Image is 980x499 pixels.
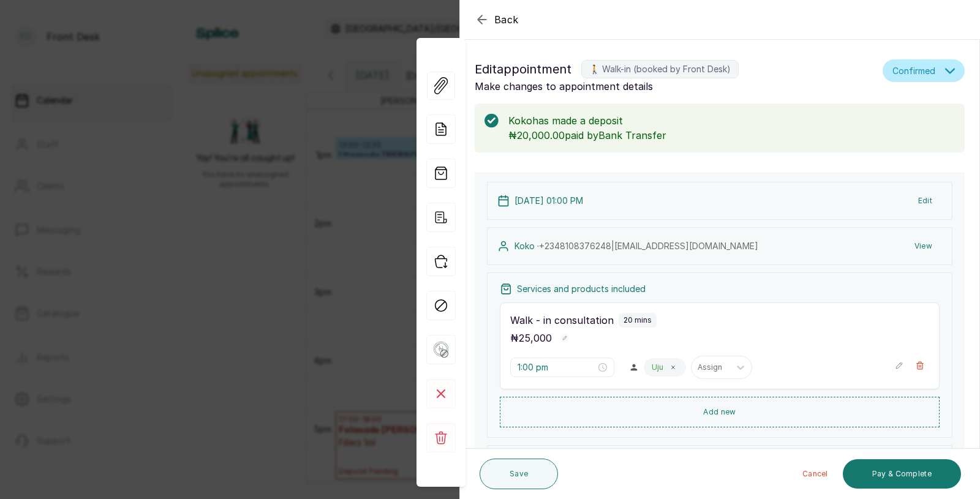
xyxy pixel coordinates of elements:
[508,128,955,143] p: ₦20,000.00 paid by Bank Transfer
[883,59,965,82] button: Confirmed
[581,60,739,78] label: 🚶 Walk-in (booked by Front Desk)
[905,235,942,257] button: View
[475,12,519,27] button: Back
[510,313,614,328] p: Walk - in consultation
[480,459,558,489] button: Save
[892,64,935,77] span: Confirmed
[518,361,596,374] input: Select time
[908,190,942,212] button: Edit
[475,79,878,94] p: Make changes to appointment details
[652,362,663,372] p: Uju
[843,459,961,489] button: Pay & Complete
[793,459,838,489] button: Cancel
[539,241,758,251] span: +234 8108376248 | [EMAIL_ADDRESS][DOMAIN_NAME]
[517,283,646,295] p: Services and products included
[500,397,940,427] button: Add new
[514,195,583,207] p: [DATE] 01:00 PM
[494,12,519,27] span: Back
[510,331,552,345] p: ₦
[514,240,758,252] p: Koko ·
[624,315,652,325] p: 20 mins
[519,332,552,344] span: 25,000
[475,59,571,79] span: Edit appointment
[508,113,955,128] p: Koko has made a deposit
